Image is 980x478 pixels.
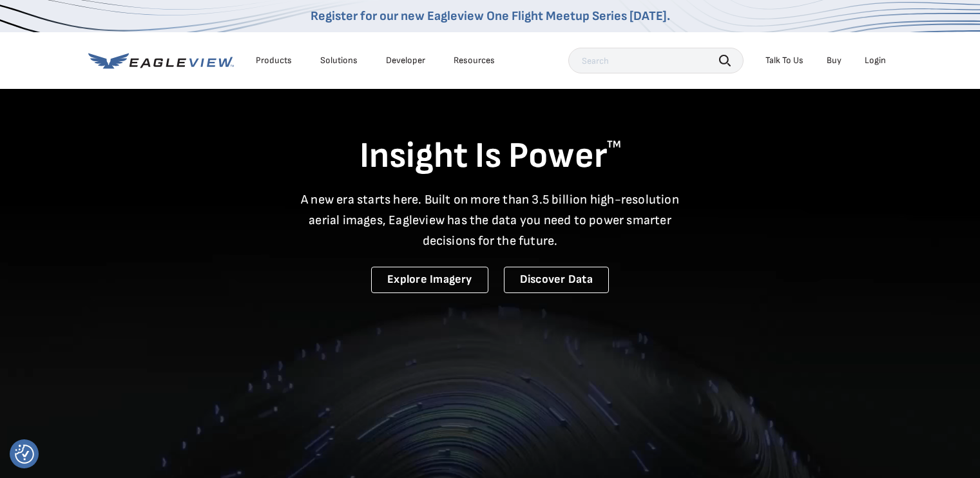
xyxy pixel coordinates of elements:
a: Explore Imagery [371,267,488,293]
div: Talk To Us [765,55,803,66]
input: Search [568,48,744,73]
img: Revisit consent button [15,445,34,464]
a: Developer [386,55,425,66]
p: A new era starts here. Built on more than 3.5 billion high-resolution aerial images, Eagleview ha... [293,189,687,251]
div: Products [256,55,292,66]
button: Consent Preferences [15,445,34,464]
h1: Insight Is Power [88,134,892,179]
div: Solutions [320,55,358,66]
div: Login [865,55,886,66]
a: Register for our new Eagleview One Flight Meetup Series [DATE]. [311,8,670,24]
div: Resources [454,55,495,66]
sup: TM [607,139,621,151]
a: Buy [827,55,841,66]
a: Discover Data [504,267,609,293]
